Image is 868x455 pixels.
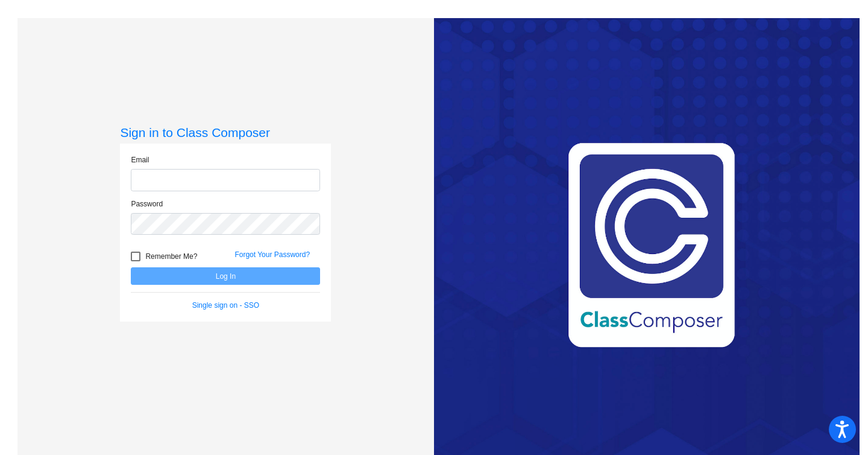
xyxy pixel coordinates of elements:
label: Email [131,154,149,165]
a: Single sign on - SSO [192,301,259,310]
button: Log In [131,267,320,285]
span: Remember Me? [145,249,197,264]
label: Password [131,199,163,209]
h3: Sign in to Class Composer [120,125,331,140]
a: Forgot Your Password? [234,250,310,259]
